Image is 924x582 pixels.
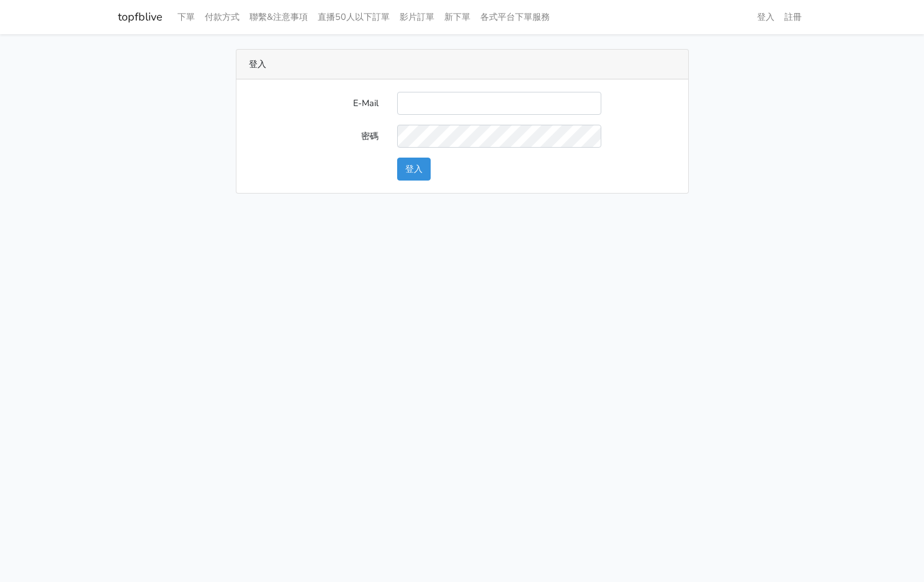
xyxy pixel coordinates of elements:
a: 影片訂單 [395,5,439,29]
a: topfblive [118,5,163,29]
a: 新下單 [439,5,475,29]
a: 聯繫&注意事項 [244,5,313,29]
button: 登入 [397,158,431,181]
a: 登入 [752,5,779,29]
a: 註冊 [779,5,807,29]
div: 登入 [236,50,688,79]
label: 密碼 [240,125,388,148]
a: 下單 [173,5,200,29]
label: E-Mail [240,92,388,115]
a: 付款方式 [200,5,244,29]
a: 直播50人以下訂單 [313,5,395,29]
a: 各式平台下單服務 [475,5,555,29]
